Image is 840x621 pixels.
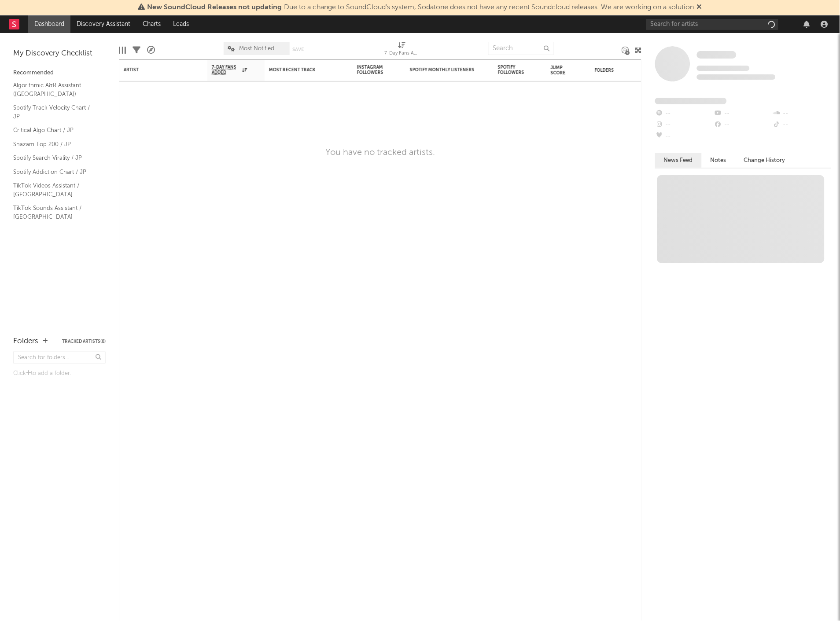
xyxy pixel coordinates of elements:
[293,47,304,52] button: Save
[646,19,778,30] input: Search for artists
[551,65,573,76] div: Jump Score
[124,67,190,73] div: Artist
[384,37,420,63] div: 7-Day Fans Added (7-Day Fans Added)
[655,119,714,131] div: --
[13,368,106,379] div: Click to add a folder.
[13,181,97,199] a: TikTok Videos Assistant / [GEOGRAPHIC_DATA]
[13,351,106,364] input: Search for folders...
[212,65,240,75] span: 7-Day Fans Added
[13,48,106,59] div: My Discovery Checklist
[697,51,737,59] span: Some Artist
[326,147,435,158] div: You have no tracked artists.
[167,15,195,33] a: Leads
[498,65,529,75] div: Spotify Followers
[697,4,702,11] span: Dismiss
[697,66,750,71] span: Tracking Since: [DATE]
[13,68,106,78] div: Recommended
[136,15,167,33] a: Charts
[28,15,70,33] a: Dashboard
[269,67,335,73] div: Most Recent Track
[133,37,140,63] div: Filters
[13,125,97,135] a: Critical Algo Chart / JP
[714,108,772,119] div: --
[357,65,388,75] div: Instagram Followers
[70,15,136,33] a: Discovery Assistant
[702,153,735,168] button: Notes
[697,74,776,80] span: 0 fans last week
[147,37,155,63] div: A&R Pipeline
[13,81,97,99] a: Algorithmic A&R Assistant ([GEOGRAPHIC_DATA])
[595,68,661,73] div: Folders
[147,4,694,11] span: : Due to a change to SoundCloud's system, Sodatone does not have any recent Soundcloud releases. ...
[773,108,831,119] div: --
[655,131,714,142] div: --
[655,108,714,119] div: --
[13,103,97,121] a: Spotify Track Velocity Chart / JP
[13,140,97,149] a: Shazam Top 200 / JP
[119,37,126,63] div: Edit Columns
[239,46,275,51] span: Most Notified
[655,153,702,168] button: News Feed
[13,336,38,347] div: Folders
[13,167,97,177] a: Spotify Addiction Chart / JP
[13,153,97,163] a: Spotify Search Virality / JP
[655,98,727,104] span: Fans Added by Platform
[697,51,737,59] a: Some Artist
[13,203,97,221] a: TikTok Sounds Assistant / [GEOGRAPHIC_DATA]
[410,67,476,73] div: Spotify Monthly Listeners
[773,119,831,131] div: --
[147,4,282,11] span: New SoundCloud Releases not updating
[384,48,420,59] div: 7-Day Fans Added (7-Day Fans Added)
[62,339,106,344] button: Tracked Artists(0)
[735,153,794,168] button: Change History
[714,119,772,131] div: --
[488,42,554,55] input: Search...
